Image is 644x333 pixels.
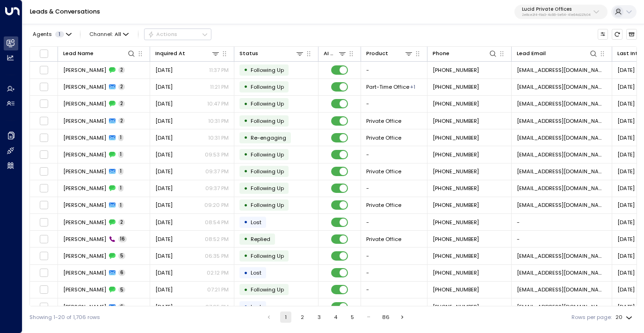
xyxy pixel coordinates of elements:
span: +12143342755 [433,235,479,243]
span: Colin Sunderland [63,151,106,158]
button: Go to next page [397,312,408,323]
div: Phone [433,49,449,58]
div: Showing 1-20 of 1,706 rows [29,313,100,321]
span: Aug 14, 2025 [617,235,635,243]
span: Following Up [251,168,284,175]
span: +12817402055 [433,151,479,158]
span: Trigger [251,134,286,142]
span: Colin Sunderland [63,168,106,175]
span: Private Office [366,134,401,142]
span: Aug 15, 2025 [617,219,635,226]
span: Aug 15, 2025 [155,184,173,192]
span: Aug 15, 2025 [617,151,635,158]
div: • [244,182,248,195]
span: 1 [118,135,123,141]
span: +14087094239 [433,100,479,107]
td: - [361,62,427,78]
span: Aug 14, 2025 [155,134,173,142]
span: Flip Howard [63,219,106,226]
td: - [361,248,427,264]
span: colinsunderland@gmail.com [517,168,607,175]
span: Jul 22, 2025 [155,303,173,311]
span: +12817402055 [433,168,479,175]
span: yamile14mb@gmail.com [517,66,607,74]
p: 11:21 PM [210,83,229,91]
span: +523333250165 [433,83,479,91]
span: colinsunderland@gmail.com [517,151,607,158]
span: Aug 14, 2025 [155,66,173,74]
span: Flip Howard [63,235,106,243]
span: Toggle select row [39,268,49,277]
p: 07:21 PM [207,286,229,293]
span: Toggle select row [39,150,49,159]
td: - [361,180,427,197]
span: Aug 14, 2025 [155,117,173,125]
button: Go to page 4 [330,312,341,323]
div: Private Office [410,83,415,91]
span: +13015036145 [433,303,479,311]
button: Go to page 86 [380,312,391,323]
span: Private Office [366,235,401,243]
p: 08:52 PM [205,235,229,243]
span: +18326700900 [433,269,479,276]
span: Aug 15, 2025 [155,201,173,209]
span: 5 [118,287,125,293]
span: Aug 15, 2025 [617,100,635,107]
span: Private Office [366,168,401,175]
span: Toggle select row [39,251,49,261]
span: Aug 15, 2025 [155,168,173,175]
div: • [244,216,248,228]
span: Lost [251,269,261,276]
span: Aug 15, 2025 [617,117,635,125]
p: 10:31 PM [208,117,229,125]
div: AI mode [324,49,347,58]
p: 08:54 PM [205,219,229,226]
div: • [244,131,248,144]
span: Aug 14, 2025 [617,269,635,276]
span: Following Up [251,66,284,74]
div: • [244,64,248,76]
td: - [361,265,427,281]
div: 20 [615,312,634,323]
span: All [115,31,121,37]
span: Yamile [63,66,106,74]
span: Anupama Maruvada [63,117,106,125]
label: Rows per page: [572,313,612,321]
span: Toggle select row [39,116,49,126]
nav: pagination navigation [263,312,408,323]
button: Channel:All [87,29,132,39]
div: • [244,114,248,127]
p: 09:37 PM [205,168,229,175]
span: Following Up [251,83,284,91]
span: Aug 15, 2025 [617,286,635,293]
p: Lucid Private Offices [522,7,591,12]
span: Lost [251,303,261,311]
span: +14087094239 [433,117,479,125]
span: Toggle select all [39,49,49,58]
span: mvillagran@tekvizion.com [517,286,607,293]
span: Toggle select row [39,133,49,142]
span: Toggle select row [39,167,49,176]
span: Jul 23, 2025 [155,269,173,276]
span: Toggle select row [39,82,49,92]
span: 1 [118,202,123,209]
span: 1 [55,31,64,37]
div: … [363,312,375,323]
div: • [244,148,248,161]
span: Aug 14, 2025 [617,134,635,142]
td: - [512,231,612,247]
span: 2 [118,219,125,226]
span: Following Up [251,201,284,209]
span: Aug 14, 2025 [155,219,173,226]
span: 2 [118,118,125,124]
span: Agents [33,32,52,37]
span: +13015036145 [433,286,479,293]
span: Aug 15, 2025 [155,151,173,158]
p: 2e8ce2f4-f9a3-4c66-9e54-41e64d227c04 [522,13,591,17]
span: Replied [251,235,270,243]
div: • [244,98,248,110]
div: Phone [433,49,497,58]
span: 5 [118,253,125,259]
span: Toggle select row [39,302,49,312]
span: 6 [118,304,125,310]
